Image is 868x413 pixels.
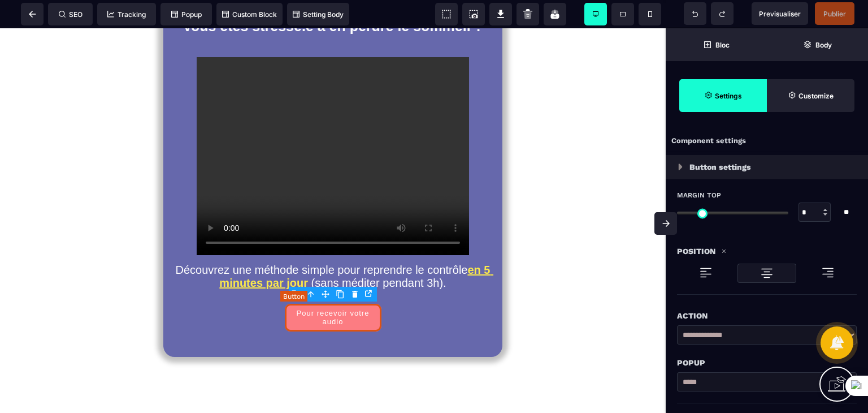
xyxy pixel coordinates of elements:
[715,92,742,100] strong: Settings
[171,10,202,19] span: Popup
[677,309,857,322] div: Action
[759,10,801,18] span: Previsualiser
[462,3,485,25] span: Screenshot
[172,233,494,264] text: Découvrez une méthode simple pour reprendre le contrôle (sans méditer pendant 3h).
[107,10,146,19] span: Tracking
[767,28,868,61] span: Open Layer Manager
[285,276,381,303] button: Pour recevoir votre audio
[679,79,767,112] span: Settings
[815,41,832,49] strong: Body
[666,130,868,152] div: Component settings
[715,41,730,49] strong: Bloc
[767,79,854,112] span: Open Style Manager
[678,164,683,170] img: loading
[677,356,857,369] div: Popup
[721,248,727,254] img: loading
[677,191,721,200] span: Margin Top
[222,10,277,19] span: Custom Block
[752,2,808,25] span: Preview
[821,266,835,279] img: loading
[59,10,83,19] span: SEO
[435,3,458,25] span: View components
[760,266,774,280] img: loading
[798,92,834,100] strong: Customize
[699,266,713,279] img: loading
[293,10,344,19] span: Setting Body
[666,28,767,61] span: Open Blocks
[689,160,751,174] p: Button settings
[362,287,377,300] div: Open the link Modal
[677,244,715,258] p: Position
[823,10,846,18] span: Publier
